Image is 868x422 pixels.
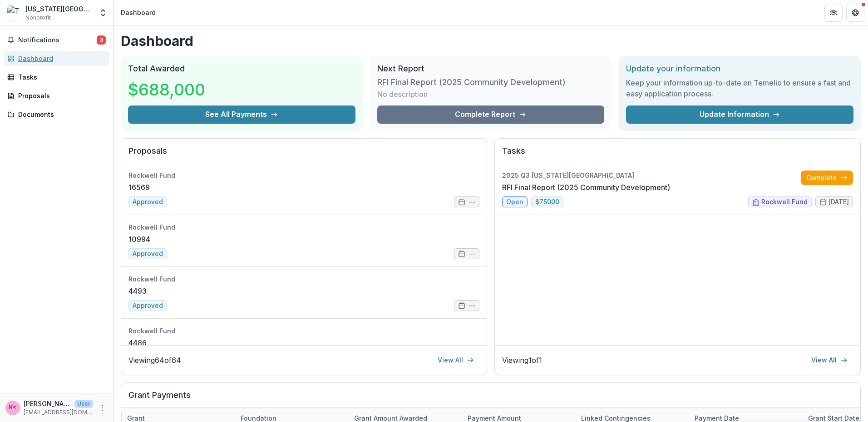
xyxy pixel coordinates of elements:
[128,77,205,102] h3: $688,000
[128,390,853,407] h2: Grant Payments
[97,4,109,22] button: Open entity switcher
[117,6,159,19] nav: breadcrumb
[846,4,864,22] button: Get Help
[128,286,147,296] a: 4493
[377,77,566,87] h3: RFI Final Report (2025 Community Development)
[24,408,93,417] p: [EMAIL_ADDRESS][DOMAIN_NAME]
[626,77,853,99] h3: Keep your information up-to-date on Temelio to ensure a fast and easy application process.
[377,105,605,124] a: Complete Report
[74,400,93,408] p: User
[121,33,861,49] h1: Dashboard
[128,355,181,366] p: Viewing 64 of 64
[18,72,102,82] div: Tasks
[377,64,605,74] h2: Next Report
[4,88,109,103] a: Proposals
[24,399,71,408] p: [PERSON_NAME] <[EMAIL_ADDRESS][DOMAIN_NAME]>
[97,35,106,45] span: 3
[128,146,479,163] h2: Proposals
[18,91,102,100] div: Proposals
[824,4,843,22] button: Partners
[502,182,670,193] a: RFI Final Report (2025 Community Development)
[801,171,853,185] a: Complete
[121,8,156,17] div: Dashboard
[4,107,109,122] a: Documents
[4,70,109,85] a: Tasks
[18,36,97,44] span: Notifications
[128,105,355,124] button: See All Payments
[128,182,150,193] a: 16569
[18,110,102,119] div: Documents
[128,337,147,348] a: 4486
[502,355,542,366] p: Viewing 1 of 1
[4,51,109,66] a: Dashboard
[97,402,108,413] button: More
[25,4,93,14] div: [US_STATE][GEOGRAPHIC_DATA]
[128,234,150,245] a: 10994
[626,64,853,74] h2: Update your information
[4,33,109,47] button: Notifications3
[806,353,853,367] a: View All
[128,64,355,74] h2: Total Awarded
[502,146,853,163] h2: Tasks
[626,105,853,124] a: Update Information
[377,89,428,100] p: No description
[432,353,479,367] a: View All
[7,5,22,20] img: Texas Children's Hospital
[18,54,102,63] div: Dashboard
[25,14,51,22] span: Nonprofit
[9,405,16,411] div: Katie Cooper <kbcooper@texaschildrens.org>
